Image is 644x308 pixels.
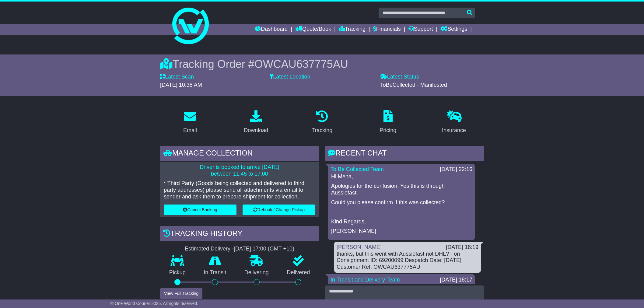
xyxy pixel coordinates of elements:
p: Apologies for the confusion. Yes this is through Aussiefast. [331,183,472,196]
div: Tracking [312,126,332,135]
div: RECENT CHAT [325,146,484,162]
a: Quote/Book [295,24,331,35]
a: Tracking [308,108,336,137]
a: Dashboard [255,24,288,35]
span: © One World Courier 2025. All rights reserved. [110,301,198,306]
a: Settings [440,24,467,35]
p: Hello Mena [331,284,472,291]
a: Tracking [339,24,366,35]
p: Hi Mena, [331,173,472,180]
div: [DATE] 17:00 (GMT +10) [234,246,294,252]
p: In Transit [195,269,236,276]
p: Kind Regards, [331,219,472,225]
div: Tracking Order # [160,58,484,71]
a: Email [179,108,201,137]
div: thanks, but this went with Aussiefast not DHL? - on Consignment ID: 69200099 Despatch Date: [DATE... [337,251,478,271]
p: Driver is booked to arrive [DATE] between 11:45 to 17:00 [164,164,315,177]
span: OWCAU637775AU [254,58,348,70]
a: Support [408,24,433,35]
span: ToBeCollected - Manifested [380,82,447,88]
div: [DATE] 22:16 [440,166,472,173]
label: Latest Status [380,74,419,80]
p: Could you please confirm if this was collected? [331,199,472,206]
a: [PERSON_NAME] [337,244,382,250]
p: Delivered [278,269,319,276]
div: Estimated Delivery - [160,246,319,252]
p: Delivering [235,269,278,276]
label: Latest Scan [160,74,194,80]
button: Cancel Booking [164,205,236,215]
a: Pricing [376,108,400,137]
div: Download [244,126,268,135]
span: [DATE] 10:38 AM [160,82,202,88]
a: Download [240,108,272,137]
div: [DATE] 18:17 [440,277,472,283]
div: Manage collection [160,146,319,162]
a: Insurance [438,108,470,137]
p: * Third Party (Goods being collected and delivered to third party addresses) please send all atta... [164,180,315,200]
button: Rebook / Change Pickup [243,205,315,215]
label: Latest Location [270,74,310,80]
div: Insurance [442,126,466,135]
button: View Full Tracking [160,288,202,299]
a: In Transit and Delivery Team [331,277,400,283]
div: Tracking history [160,226,319,243]
div: Pricing [380,126,396,135]
div: [DATE] 18:19 [446,244,478,251]
a: To Be Collected Team [331,166,384,172]
div: Email [183,126,197,135]
p: [PERSON_NAME] [331,228,472,235]
a: Financials [373,24,401,35]
p: Pickup [160,269,195,276]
